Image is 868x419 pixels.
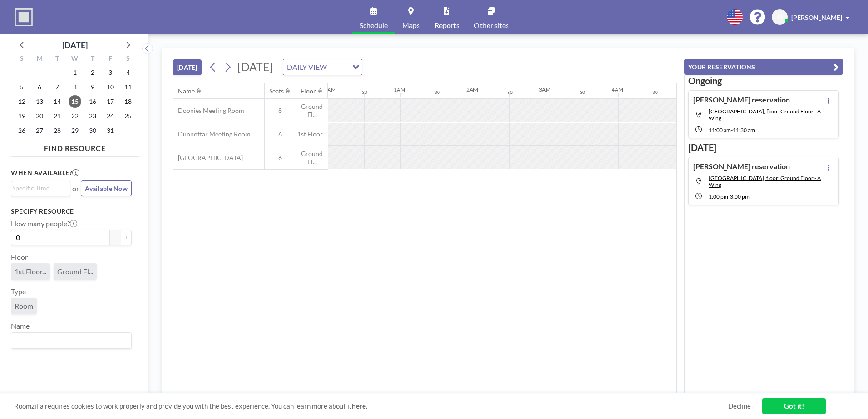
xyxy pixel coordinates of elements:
button: Available Now [81,180,132,196]
span: Doonies Meeting Room [173,107,244,115]
span: Roomzilla requires cookies to work properly and provide you with the best experience. You can lea... [14,402,728,410]
span: Loirston Meeting Room, floor: Ground Floor - A Wing [709,108,821,122]
div: 30 [580,89,585,95]
div: 2AM [466,86,478,93]
div: F [101,54,119,65]
div: T [84,54,101,65]
input: Search for option [330,61,347,73]
span: Saturday, October 4, 2025 [122,66,134,79]
span: Other sites [474,22,509,29]
span: Thursday, October 2, 2025 [86,66,99,79]
span: 1st Floor... [15,267,46,276]
span: Reports [434,22,459,29]
span: Friday, October 3, 2025 [104,66,117,79]
div: Floor [301,87,316,95]
span: Saturday, October 18, 2025 [122,95,134,108]
div: T [49,54,66,65]
span: 1st Floor... [296,130,328,138]
span: Ground Fl... [296,102,328,118]
span: Friday, October 10, 2025 [104,81,117,93]
span: Monday, October 20, 2025 [33,110,46,122]
span: Friday, October 31, 2025 [104,124,117,137]
div: Search for option [11,333,131,348]
span: Thursday, October 16, 2025 [86,95,99,108]
button: YOUR RESERVATIONS [684,59,843,75]
span: Monday, October 27, 2025 [33,124,46,137]
div: Name [178,87,195,95]
span: 8 [265,107,296,115]
span: 1:00 PM [709,193,728,200]
div: 1AM [394,86,405,93]
div: 30 [652,89,658,95]
img: organization-logo [15,8,33,26]
span: Sunday, October 5, 2025 [15,81,28,93]
div: Seats [269,87,284,95]
input: Search for option [12,183,65,193]
span: 11:00 AM [709,127,731,133]
input: Search for option [12,335,126,346]
span: Monday, October 13, 2025 [33,95,46,108]
span: Dunnottar Meeting Room [173,130,251,138]
span: Sunday, October 12, 2025 [15,95,28,108]
span: Monday, October 6, 2025 [33,81,46,93]
h3: Specify resource [11,207,132,215]
span: 6 [265,154,296,162]
span: Sunday, October 19, 2025 [15,110,28,122]
span: 3:00 PM [730,193,750,200]
div: S [13,54,31,65]
h3: Ongoing [688,75,839,87]
span: Maps [402,22,420,29]
a: Decline [728,402,751,410]
span: - [728,193,730,200]
span: Tuesday, October 14, 2025 [51,95,64,108]
h4: [PERSON_NAME] reservation [693,162,790,171]
span: Wednesday, October 15, 2025 [69,95,81,108]
span: - [731,127,733,133]
div: Search for option [11,181,70,195]
button: + [121,230,132,245]
span: Tuesday, October 21, 2025 [51,110,64,122]
div: 30 [507,89,513,95]
span: Schedule [360,22,388,29]
div: 30 [362,89,367,95]
div: 30 [434,89,440,95]
span: [PERSON_NAME] [791,14,842,21]
button: - [110,230,121,245]
span: Loirston Meeting Room, floor: Ground Floor - A Wing [709,175,821,188]
div: M [31,54,49,65]
label: Name [11,322,30,331]
span: or [72,184,79,193]
span: Sunday, October 26, 2025 [15,124,28,137]
h4: [PERSON_NAME] reservation [693,95,790,104]
span: Friday, October 17, 2025 [104,95,117,108]
span: 11:30 AM [733,127,755,133]
div: S [119,54,137,65]
span: [DATE] [237,60,273,73]
a: Got it! [762,398,826,414]
button: [DATE] [173,59,202,75]
span: Ground Fl... [296,150,328,166]
div: Search for option [283,59,362,75]
div: 3AM [539,86,551,93]
span: Wednesday, October 1, 2025 [69,66,81,79]
h4: FIND RESOURCE [11,140,139,153]
span: Thursday, October 9, 2025 [86,81,99,93]
span: Tuesday, October 7, 2025 [51,81,64,93]
span: DAILY VIEW [285,61,329,73]
span: Available Now [85,185,128,192]
span: Saturday, October 25, 2025 [122,110,134,122]
span: Saturday, October 11, 2025 [122,81,134,93]
span: [GEOGRAPHIC_DATA] [173,154,243,162]
span: 6 [265,130,296,138]
label: Type [11,287,26,296]
span: Room [15,302,33,310]
div: W [66,54,84,65]
div: [DATE] [62,39,88,51]
label: Floor [11,253,28,262]
span: Wednesday, October 29, 2025 [69,124,81,137]
a: here. [352,402,367,410]
div: 4AM [612,86,623,93]
span: SI [777,13,783,21]
h3: [DATE] [688,142,839,153]
span: Thursday, October 23, 2025 [86,110,99,122]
